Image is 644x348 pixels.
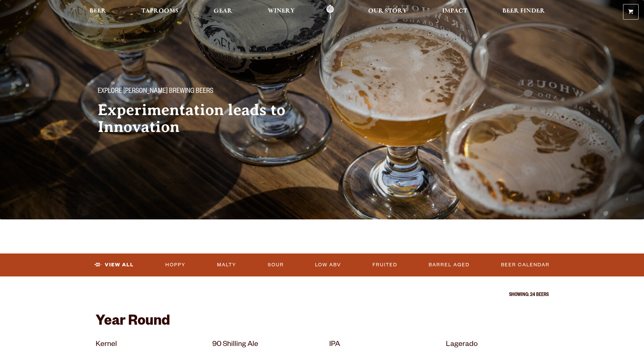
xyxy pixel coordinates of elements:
[317,4,343,20] a: Odell Home
[312,257,344,273] a: Low ABV
[85,4,111,20] a: Beer
[265,257,287,273] a: Sour
[96,314,549,330] h2: Year Round
[268,8,295,14] span: Winery
[209,4,237,20] a: Gear
[498,4,549,20] a: Beer Finder
[90,8,106,14] span: Beer
[502,8,545,14] span: Beer Finder
[137,4,183,20] a: Taprooms
[163,257,188,273] a: Hoppy
[96,293,549,298] p: Showing: 24 Beers
[92,257,137,273] a: View All
[98,102,309,135] h2: Experimentation leads to Innovation
[370,257,400,273] a: Fruited
[214,257,239,273] a: Malty
[368,8,407,14] span: Our Story
[98,87,213,96] span: Explore [PERSON_NAME] Brewing Beers
[263,4,299,20] a: Winery
[364,4,411,20] a: Our Story
[214,8,232,14] span: Gear
[438,4,472,20] a: Impact
[442,8,467,14] span: Impact
[498,257,552,273] a: Beer Calendar
[141,8,178,14] span: Taprooms
[426,257,472,273] a: Barrel Aged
